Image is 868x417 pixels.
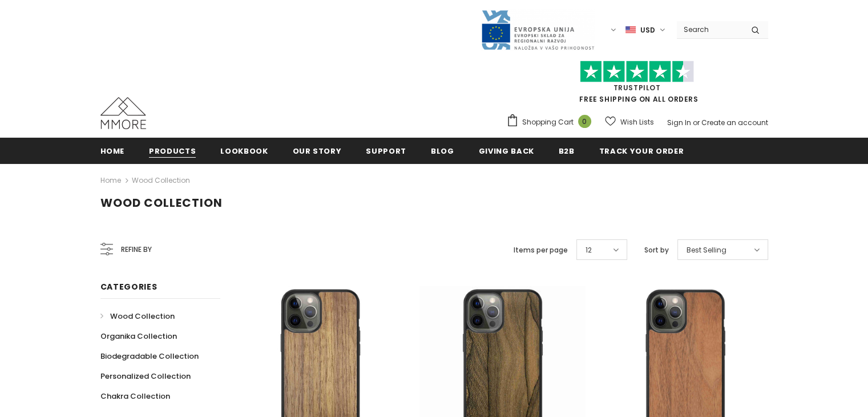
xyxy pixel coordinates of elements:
[293,138,342,163] a: Our Story
[100,346,199,366] a: Biodegradable Collection
[149,138,196,163] a: Products
[580,61,694,83] img: Trust Pilot Stars
[481,25,595,34] a: Javni Razpis
[481,9,595,51] img: Javni Razpis
[506,114,597,131] a: Shopping Cart 0
[559,138,575,163] a: B2B
[625,25,636,35] img: USD
[586,244,592,256] span: 12
[479,138,534,163] a: Giving back
[100,97,146,129] img: MMORE Cases
[121,243,152,256] span: Refine by
[100,371,191,382] span: Personalized Collection
[100,281,158,292] span: Categories
[220,138,268,163] a: Lookbook
[100,391,170,402] span: Chakra Collection
[366,146,406,157] span: support
[100,366,191,386] a: Personalized Collection
[100,386,170,406] a: Chakra Collection
[599,146,684,157] span: Track your order
[100,195,223,211] span: Wood Collection
[149,146,196,157] span: Products
[620,117,654,128] span: Wish Lists
[110,311,175,322] span: Wood Collection
[677,21,742,38] input: Search Site
[701,118,768,127] a: Create an account
[605,112,654,132] a: Wish Lists
[667,118,691,127] a: Sign In
[431,146,454,157] span: Blog
[522,117,574,128] span: Shopping Cart
[613,83,661,93] a: Trustpilot
[559,146,575,157] span: B2B
[687,244,726,256] span: Best Selling
[100,351,199,362] span: Biodegradable Collection
[100,146,125,157] span: Home
[220,146,268,157] span: Lookbook
[506,66,768,104] span: FREE SHIPPING ON ALL ORDERS
[293,146,342,157] span: Our Story
[431,138,454,163] a: Blog
[640,25,655,36] span: USD
[578,115,591,128] span: 0
[693,118,700,127] span: or
[366,138,406,163] a: support
[599,138,684,163] a: Track your order
[100,138,125,163] a: Home
[100,174,121,187] a: Home
[479,146,534,157] span: Giving back
[100,331,177,342] span: Organika Collection
[132,175,190,185] a: Wood Collection
[100,326,177,346] a: Organika Collection
[100,306,175,326] a: Wood Collection
[514,244,568,256] label: Items per page
[644,244,669,256] label: Sort by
